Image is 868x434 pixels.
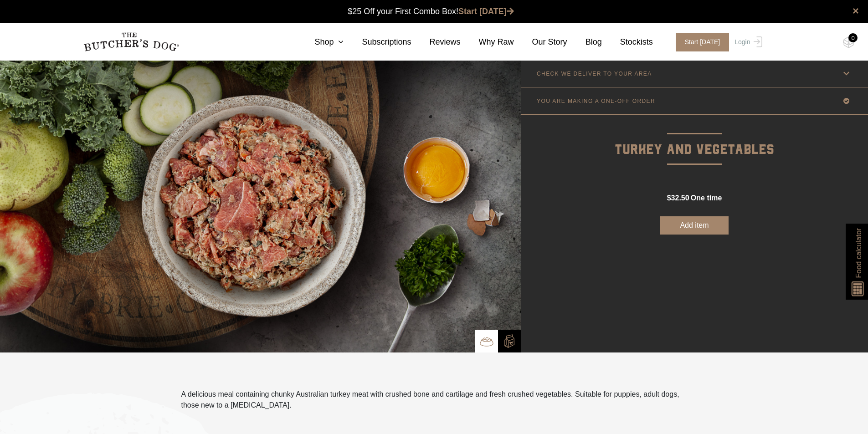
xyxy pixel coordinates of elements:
span: 32.50 [671,194,689,202]
div: 0 [848,33,858,42]
a: Blog [567,36,602,48]
p: Turkey and Vegetables [521,115,868,161]
a: YOU ARE MAKING A ONE-OFF ORDER [521,87,868,114]
a: Reviews [411,36,461,48]
span: $ [667,194,671,202]
a: Login [732,33,762,51]
a: Start [DATE] [458,7,514,16]
span: one time [691,194,722,202]
p: A delicious meal containing chunky Australian turkey meat with crushed bone and cartilage and fre... [181,389,687,411]
a: close [853,5,859,16]
p: YOU ARE MAKING A ONE-OFF ORDER [537,98,655,104]
a: Shop [296,36,344,48]
a: Start [DATE] [667,33,733,51]
img: TBD_Build-A-Box-2.png [503,334,516,348]
a: Why Raw [461,36,514,48]
img: TBD_Bowl.png [480,335,493,348]
p: CHECK WE DELIVER TO YOUR AREA [537,71,652,77]
span: Food calculator [853,228,864,278]
a: Our Story [514,36,567,48]
button: Add item [660,216,729,235]
a: Subscriptions [344,36,411,48]
a: Stockists [602,36,653,48]
span: Start [DATE] [676,33,729,51]
a: CHECK WE DELIVER TO YOUR AREA [521,60,868,87]
img: TBD_Cart-Empty.png [843,36,854,48]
